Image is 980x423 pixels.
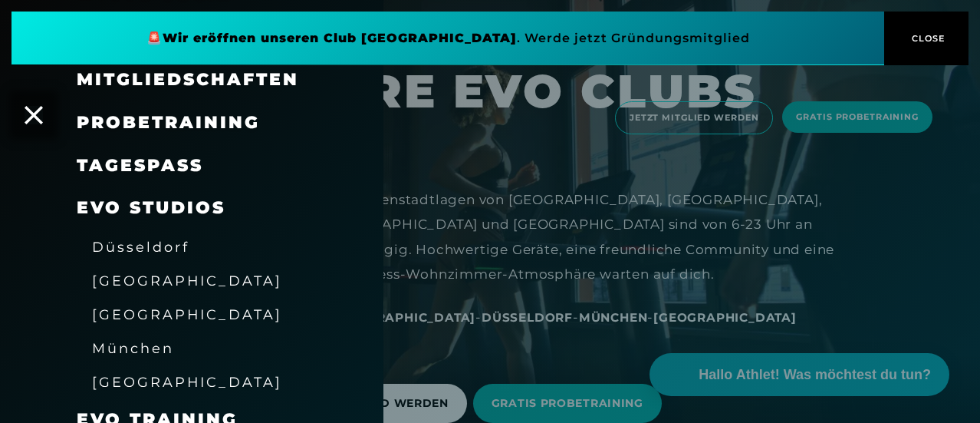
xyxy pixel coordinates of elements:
[77,112,260,133] a: Probetraining
[908,31,945,45] span: CLOSE
[884,12,968,65] button: CLOSE
[77,69,299,90] a: Mitgliedschaften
